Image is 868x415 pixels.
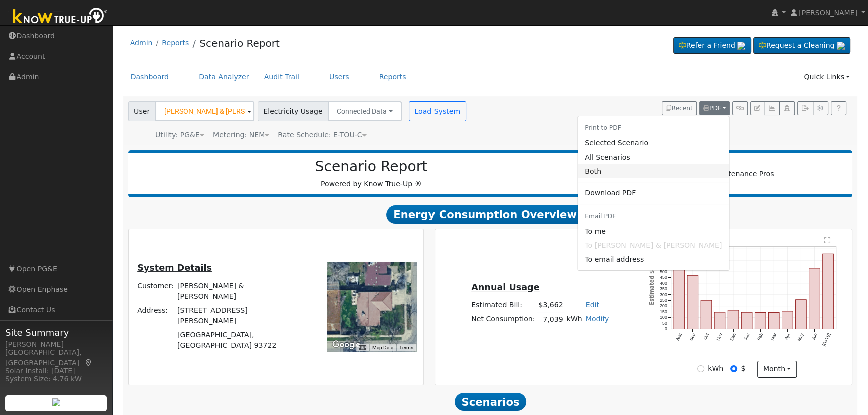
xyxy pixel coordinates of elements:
text: 400 [660,281,667,286]
button: Map Data [372,344,393,351]
rect: onclick="" [741,312,752,329]
td: Estimated Bill: [470,298,537,312]
div: Utility: PG&E [155,130,204,140]
u: System Details [137,263,212,273]
button: Connected Data [328,101,402,121]
a: Reports [162,39,189,47]
rect: onclick="" [768,313,779,329]
span: Scenarios [455,393,526,411]
a: Selected Scenario [578,136,729,150]
span: PDF [703,105,721,112]
text: May [797,332,805,342]
button: PDF [699,101,730,115]
text: Nov [715,332,723,342]
text: 500 [660,269,667,274]
u: Annual Usage [471,282,539,292]
a: Data Analyzer [191,68,257,86]
div: Metering: NEM [213,130,269,140]
div: [GEOGRAPHIC_DATA], [GEOGRAPHIC_DATA] [5,347,107,368]
text: 150 [660,309,667,314]
text: Oct [702,332,710,341]
div: [PERSON_NAME] [5,339,107,350]
span: [PERSON_NAME] [799,9,857,17]
text: 300 [660,292,667,297]
div: Powered by Know True-Up ® [133,158,610,189]
text: Estimated $ [648,270,654,305]
a: Reports [372,68,414,86]
text: Apr [784,332,791,341]
text: 200 [660,304,667,309]
rect: onclick="" [796,300,807,329]
a: Map [84,359,93,367]
button: Multi-Series Graph [764,101,779,115]
rect: onclick="" [674,260,685,329]
button: Settings [813,101,828,115]
a: Terms [399,345,413,350]
button: Load System [409,101,466,121]
a: Edit [586,301,599,309]
text: 250 [660,298,667,303]
text: Feb [756,332,764,341]
h2: Scenario Report [138,158,604,175]
text: 350 [660,286,667,291]
input: Select a User [155,101,254,121]
td: Customer: [136,279,176,303]
a: dgibby024@gmail.com [578,224,729,238]
input: kWh [697,365,704,372]
a: Both [578,164,729,178]
text: Aug [675,332,683,341]
a: Dashboard [123,68,177,86]
a: All Scenarios [578,150,729,164]
text: 50 [662,321,667,326]
button: Generate Report Link [732,101,748,115]
rect: onclick="" [755,313,766,329]
text: 100 [660,315,667,320]
label: kWh [708,363,723,374]
td: $3,662 [537,298,565,312]
rect: onclick="" [701,300,712,329]
span: Energy Consumption Overview [386,205,594,224]
a: Open this area in Google Maps (opens a new window) [330,338,363,351]
rect: onclick="" [714,312,725,329]
span: No email [578,238,729,252]
td: [PERSON_NAME] & [PERSON_NAME] [176,279,295,303]
text: Mar [770,332,777,341]
a: Modify [586,315,609,323]
rect: onclick="" [687,275,698,329]
a: Users [322,68,357,86]
button: Export Interval Data [797,101,813,115]
button: Edit User [750,101,764,115]
a: To email address [578,252,729,266]
a: Scenario Report [199,37,280,49]
a: Download PDF [578,186,729,200]
text: 0 [665,326,667,331]
text: Sep [688,332,696,341]
a: Quick Links [796,68,857,86]
td: Net Consumption: [470,312,537,327]
div: System Size: 4.76 kW [5,374,107,384]
li: Print to PDF [578,120,729,136]
a: Refer a Friend [673,37,751,54]
button: month [757,361,797,378]
text: Jan [743,332,750,341]
td: kWh [565,312,584,327]
button: Login As [779,101,795,115]
a: Request a Cleaning [753,37,850,54]
img: Google [330,338,363,351]
text:  [825,237,831,244]
a: Help Link [831,101,846,115]
img: Know True-Up [8,6,113,28]
a: Audit Trail [257,68,307,86]
rect: onclick="" [728,310,739,329]
td: [GEOGRAPHIC_DATA], [GEOGRAPHIC_DATA] 93722 [176,328,295,353]
li: Email PDF [578,208,729,225]
input: $ [730,365,737,372]
td: Address: [136,303,176,328]
label: $ [741,363,745,374]
img: retrieve [52,398,60,406]
span: Site Summary [5,326,107,339]
img: retrieve [737,42,745,50]
button: Keyboard shortcuts [359,344,366,351]
rect: onclick="" [782,311,793,329]
button: Recent [662,101,697,115]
